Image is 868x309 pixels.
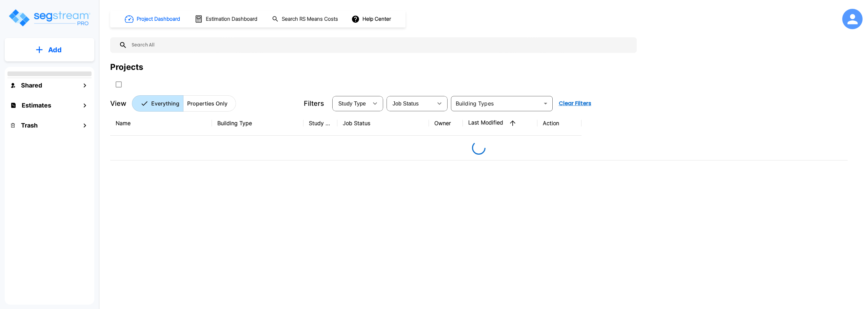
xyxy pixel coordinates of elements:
[22,101,51,110] h1: Estimates
[212,111,303,136] th: Building Type
[269,13,342,26] button: Search RS Means Costs
[206,15,257,23] h1: Estimation Dashboard
[151,99,179,108] p: Everything
[393,101,419,107] span: Job Status
[110,111,212,136] th: Name
[304,98,324,109] p: Filters
[541,99,550,108] button: Open
[463,111,537,136] th: Last Modified
[187,99,228,108] p: Properties Only
[282,15,338,23] h1: Search RS Means Costs
[337,111,429,136] th: Job Status
[48,45,62,55] p: Add
[192,12,261,26] button: Estimation Dashboard
[388,94,433,113] div: Select
[338,101,366,107] span: Study Type
[132,95,183,112] button: Everything
[137,15,180,23] h1: Project Dashboard
[537,111,581,136] th: Action
[21,121,38,130] h1: Trash
[132,95,236,112] div: Platform
[429,111,463,136] th: Owner
[556,97,594,110] button: Clear Filters
[110,98,126,109] p: View
[303,111,337,136] th: Study Type
[112,78,125,91] button: SelectAll
[127,37,633,53] input: Search All
[8,8,91,27] img: Logo
[350,13,394,25] button: Help Center
[5,40,94,60] button: Add
[334,94,368,113] div: Select
[21,81,42,90] h1: Shared
[453,99,539,108] input: Building Types
[183,95,236,112] button: Properties Only
[122,12,184,26] button: Project Dashboard
[110,61,143,73] div: Projects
